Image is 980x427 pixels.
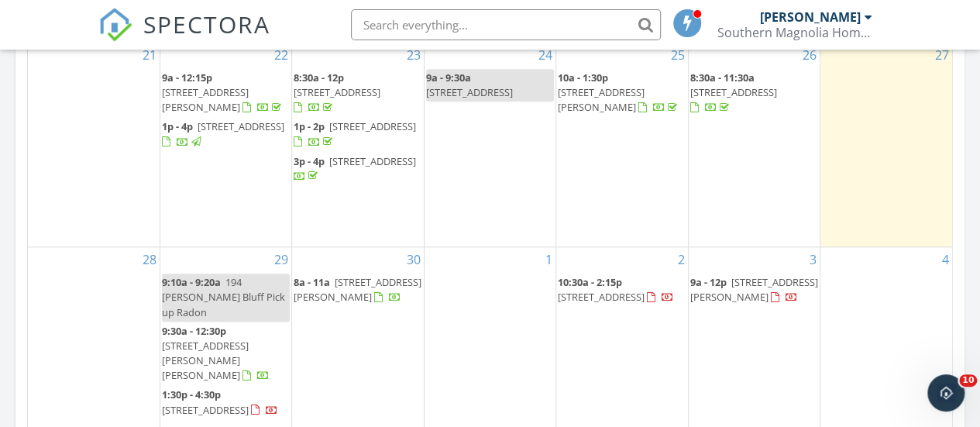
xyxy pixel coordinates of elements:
[162,275,221,289] span: 9:10a - 9:20a
[162,322,290,386] a: 9:30a - 12:30p [STREET_ADDRESS][PERSON_NAME][PERSON_NAME]
[294,275,330,289] span: 8a - 11a
[558,69,686,118] a: 10a - 1:30p [STREET_ADDRESS][PERSON_NAME]
[162,386,290,419] a: 1:30p - 4:30p [STREET_ADDRESS]
[294,154,416,183] a: 3p - 4p [STREET_ADDRESS]
[351,9,661,40] input: Search everything...
[162,119,193,133] span: 1p - 4p
[294,153,421,186] a: 3p - 4p [STREET_ADDRESS]
[139,247,160,272] a: Go to September 28, 2025
[558,71,608,84] span: 10a - 1:30p
[198,119,284,133] span: [STREET_ADDRESS]
[426,85,513,99] span: [STREET_ADDRESS]
[690,275,727,289] span: 9a - 12p
[690,275,818,304] span: [STREET_ADDRESS][PERSON_NAME]
[556,43,688,247] td: Go to September 25, 2025
[558,71,680,114] a: 10a - 1:30p [STREET_ADDRESS][PERSON_NAME]
[426,71,471,84] span: 9a - 9:30a
[688,43,820,247] td: Go to September 26, 2025
[690,69,818,118] a: 8:30a - 11:30a [STREET_ADDRESS]
[162,71,284,114] a: 9a - 12:15p [STREET_ADDRESS][PERSON_NAME]
[28,43,160,247] td: Go to September 21, 2025
[690,71,777,114] a: 8:30a - 11:30a [STREET_ADDRESS]
[558,275,622,289] span: 10:30a - 2:15p
[690,85,777,99] span: [STREET_ADDRESS]
[271,43,291,67] a: Go to September 22, 2025
[932,43,952,67] a: Go to September 27, 2025
[294,71,344,84] span: 8:30a - 12p
[404,43,424,67] a: Go to September 23, 2025
[162,387,221,401] span: 1:30p - 4:30p
[806,247,820,272] a: Go to October 3, 2025
[558,290,645,304] span: [STREET_ADDRESS]
[143,8,270,40] span: SPECTORA
[558,275,674,304] a: 10:30a - 2:15p [STREET_ADDRESS]
[690,71,755,84] span: 8:30a - 11:30a
[760,9,861,25] div: [PERSON_NAME]
[292,43,424,247] td: Go to September 23, 2025
[294,85,380,99] span: [STREET_ADDRESS]
[294,119,325,133] span: 1p - 2p
[162,324,270,383] a: 9:30a - 12:30p [STREET_ADDRESS][PERSON_NAME][PERSON_NAME]
[294,118,421,151] a: 1p - 2p [STREET_ADDRESS]
[717,25,872,40] div: Southern Magnolia Home Inspections
[294,71,380,114] a: 8:30a - 12p [STREET_ADDRESS]
[690,274,818,307] a: 9a - 12p [STREET_ADDRESS][PERSON_NAME]
[294,154,325,168] span: 3p - 4p
[294,69,421,118] a: 8:30a - 12p [STREET_ADDRESS]
[162,403,249,417] span: [STREET_ADDRESS]
[799,43,820,67] a: Go to September 26, 2025
[404,247,424,272] a: Go to September 30, 2025
[558,85,645,114] span: [STREET_ADDRESS][PERSON_NAME]
[162,387,278,416] a: 1:30p - 4:30p [STREET_ADDRESS]
[927,374,965,412] iframe: Intercom live chat
[162,118,290,151] a: 1p - 4p [STREET_ADDRESS]
[820,43,952,247] td: Go to September 27, 2025
[162,324,226,338] span: 9:30a - 12:30p
[424,43,555,247] td: Go to September 24, 2025
[294,119,416,148] a: 1p - 2p [STREET_ADDRESS]
[294,274,421,307] a: 8a - 11a [STREET_ADDRESS][PERSON_NAME]
[558,274,686,307] a: 10:30a - 2:15p [STREET_ADDRESS]
[294,275,421,304] span: [STREET_ADDRESS][PERSON_NAME]
[939,247,952,272] a: Go to October 4, 2025
[162,85,249,114] span: [STREET_ADDRESS][PERSON_NAME]
[294,275,421,304] a: 8a - 11a [STREET_ADDRESS][PERSON_NAME]
[959,374,977,387] span: 10
[329,119,416,133] span: [STREET_ADDRESS]
[271,247,291,272] a: Go to September 29, 2025
[98,21,270,53] a: SPECTORA
[542,247,555,272] a: Go to October 1, 2025
[690,275,818,304] a: 9a - 12p [STREET_ADDRESS][PERSON_NAME]
[160,43,291,247] td: Go to September 22, 2025
[162,339,249,382] span: [STREET_ADDRESS][PERSON_NAME][PERSON_NAME]
[675,247,688,272] a: Go to October 2, 2025
[668,43,688,67] a: Go to September 25, 2025
[98,8,132,42] img: The Best Home Inspection Software - Spectora
[329,154,416,168] span: [STREET_ADDRESS]
[162,119,284,148] a: 1p - 4p [STREET_ADDRESS]
[162,71,212,84] span: 9a - 12:15p
[162,69,290,118] a: 9a - 12:15p [STREET_ADDRESS][PERSON_NAME]
[162,275,285,319] span: 194 [PERSON_NAME] Bluff Pick up Radon
[535,43,555,67] a: Go to September 24, 2025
